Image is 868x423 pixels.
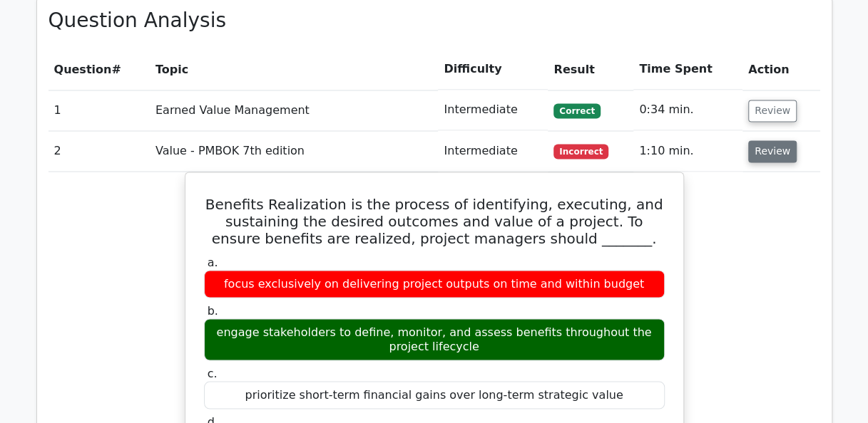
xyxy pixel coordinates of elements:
[742,49,820,90] th: Action
[748,100,797,122] button: Review
[150,131,438,172] td: Value - PMBOK 7th edition
[548,49,633,90] th: Result
[48,9,820,33] h3: Question Analysis
[633,131,742,172] td: 1:10 min.
[150,49,438,90] th: Topic
[438,90,548,130] td: Intermediate
[208,303,218,317] span: b.
[633,90,742,130] td: 0:34 min.
[48,131,150,172] td: 2
[204,270,665,298] div: focus exclusively on delivering project outputs on time and within budget
[553,144,608,158] span: Incorrect
[748,140,797,162] button: Review
[208,366,218,380] span: c.
[553,103,600,117] span: Correct
[203,195,666,246] h5: Benefits Realization is the process of identifying, executing, and sustaining the desired outcome...
[208,255,218,268] span: a.
[54,63,112,76] span: Question
[438,49,548,90] th: Difficulty
[48,90,150,130] td: 1
[150,90,438,130] td: Earned Value Management
[204,318,665,361] div: engage stakeholders to define, monitor, and assess benefits throughout the project lifecycle
[48,49,150,90] th: #
[438,131,548,172] td: Intermediate
[633,49,742,90] th: Time Spent
[204,381,665,409] div: prioritize short-term financial gains over long-term strategic value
